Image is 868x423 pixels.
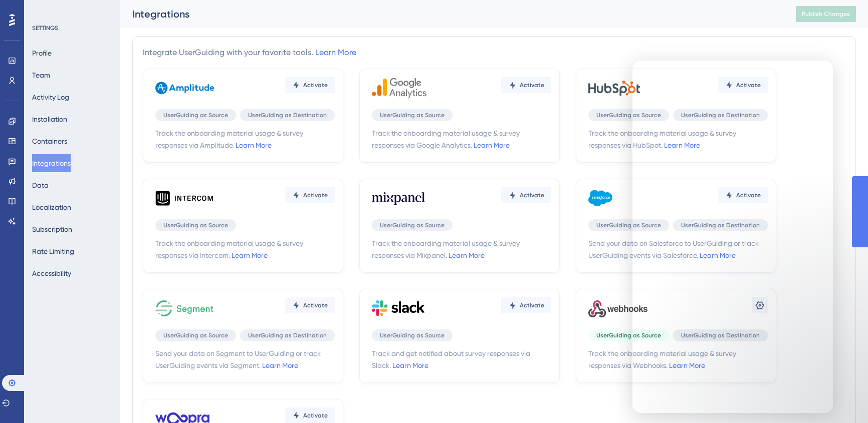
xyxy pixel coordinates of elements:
span: UserGuiding as Source [380,221,445,229]
span: Track the onboarding material usage & survey responses via Google Analytics. [372,127,551,151]
span: UserGuiding as Destination [248,111,327,119]
button: Activate [501,77,551,93]
button: Team [32,66,50,84]
div: SETTINGS [32,24,113,32]
button: Subscription [32,220,72,238]
a: Learn More [315,48,356,57]
span: Track the onboarding material usage & survey responses via Intercom. [155,237,335,261]
button: Publish Changes [796,6,856,22]
span: UserGuiding as Source [163,111,228,119]
button: Activate [285,187,335,203]
button: Activate [501,187,551,203]
span: Activate [520,81,544,89]
button: Localization [32,198,71,216]
span: Publish Changes [802,10,850,18]
button: Activate [285,77,335,93]
span: UserGuiding as Source [380,111,445,119]
button: Activity Log [32,88,69,106]
span: Track the onboarding material usage & survey responses via Mixpanel. [372,237,551,261]
button: Installation [32,110,67,128]
span: Activate [303,301,328,309]
div: Integrations [132,7,771,21]
span: UserGuiding as Source [163,331,228,339]
span: Track the onboarding material usage & survey responses via Amplitude. [155,127,335,151]
span: Activate [303,191,328,199]
span: UserGuiding as Source [596,331,661,339]
a: Learn More [449,251,485,259]
button: Integrations [32,154,71,172]
span: Activate [303,81,328,89]
span: UserGuiding as Source [163,221,228,229]
span: Track the onboarding material usage & survey responses via Webhooks. [588,347,768,371]
a: Learn More [236,141,272,149]
iframe: Intercom live chat [632,61,833,413]
span: UserGuiding as Source [380,331,445,339]
a: Learn More [262,361,298,369]
button: Profile [32,44,52,62]
span: UserGuiding as Destination [248,331,327,339]
button: Rate Limiting [32,242,74,260]
span: UserGuiding as Source [596,111,661,119]
button: Data [32,176,49,194]
span: Send your data on Salesforce to UserGuiding or track UserGuiding events via Salesforce. [588,237,768,261]
span: Track the onboarding material usage & survey responses via HubSpot. [588,127,768,151]
span: Activate [303,411,328,419]
a: Learn More [474,141,510,149]
span: Activate [520,301,544,309]
a: Learn More [392,361,428,369]
button: Activate [501,297,551,313]
button: Accessibility [32,264,71,282]
a: Learn More [232,251,268,259]
button: Activate [285,297,335,313]
button: Containers [32,132,67,150]
iframe: UserGuiding AI Assistant Launcher [826,383,856,413]
span: Activate [520,191,544,199]
div: Integrate UserGuiding with your favorite tools. [143,47,356,59]
span: UserGuiding as Source [596,221,661,229]
span: Track and get notified about survey responses via Slack. [372,347,551,371]
span: Send your data on Segment to UserGuiding or track UserGuiding events via Segment. [155,347,335,371]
